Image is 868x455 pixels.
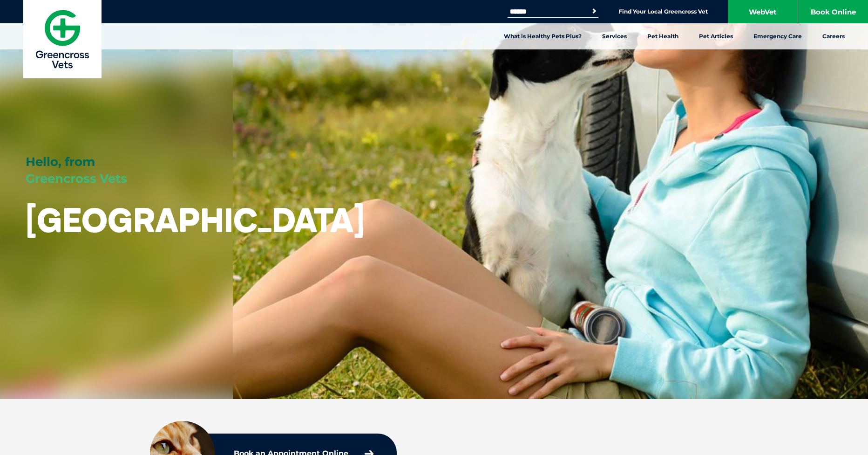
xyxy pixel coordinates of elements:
a: What is Healthy Pets Plus? [494,23,592,49]
span: Greencross Vets [26,171,127,186]
a: Emergency Care [743,23,812,49]
a: Careers [812,23,855,49]
a: Services [592,23,637,49]
a: Pet Articles [689,23,743,49]
span: Hello, from [26,154,95,169]
a: Pet Health [637,23,689,49]
button: Search [590,7,599,16]
h1: [GEOGRAPHIC_DATA] [26,201,365,238]
a: Find Your Local Greencross Vet [618,8,708,15]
